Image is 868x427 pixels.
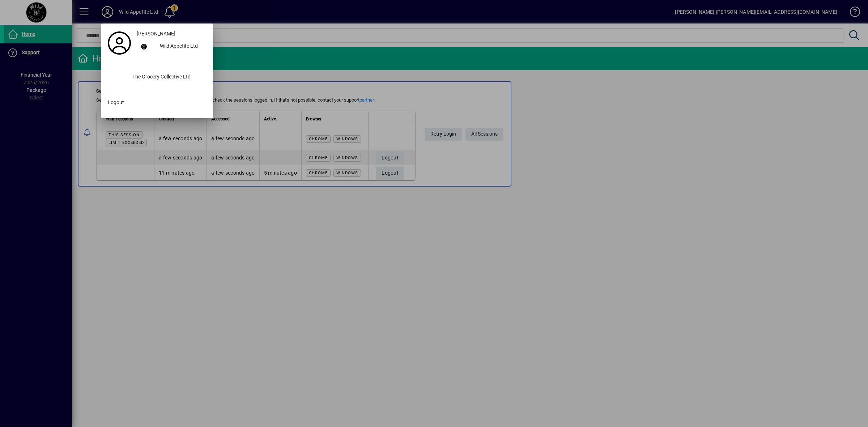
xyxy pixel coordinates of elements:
button: Logout [105,96,209,109]
a: [PERSON_NAME] [134,27,209,40]
span: [PERSON_NAME] [137,30,175,38]
button: The Grocery Collective Ltd [105,71,209,84]
div: The Grocery Collective Ltd [127,71,209,84]
div: Wild Appetite Ltd [154,40,209,53]
button: Wild Appetite Ltd [134,40,209,53]
span: Logout [108,99,124,106]
a: Profile [105,37,134,50]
